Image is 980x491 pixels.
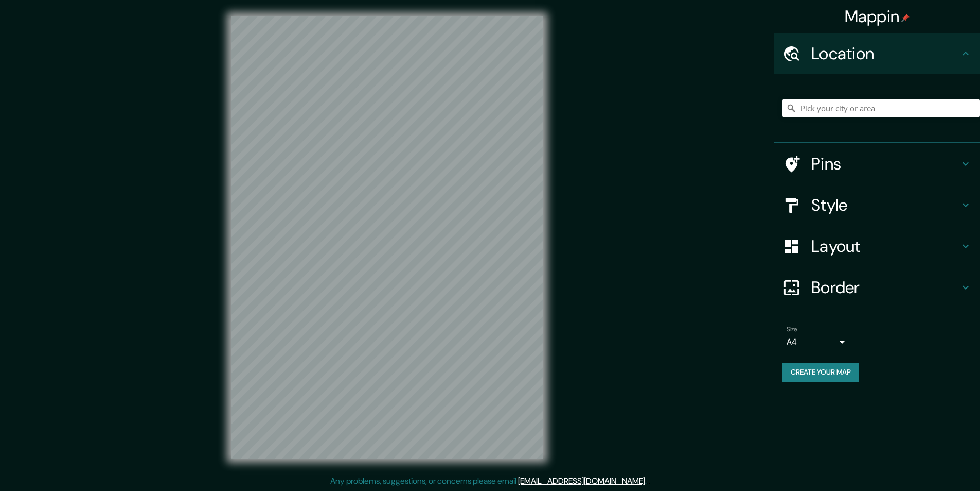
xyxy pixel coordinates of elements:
[811,277,959,298] h4: Border
[811,195,959,215] h4: Style
[811,154,959,174] h4: Pins
[231,16,543,459] canvas: Map
[845,6,910,27] h4: Mappin
[787,325,797,334] label: Size
[774,226,980,267] div: Layout
[787,334,848,350] div: A4
[774,33,980,74] div: Location
[774,143,980,184] div: Pins
[518,476,645,486] a: [EMAIL_ADDRESS][DOMAIN_NAME]
[811,236,959,257] h4: Layout
[782,99,980,117] input: Pick your city or area
[811,43,959,64] h4: Location
[648,475,650,487] div: .
[901,14,910,22] img: pin-icon.png
[647,475,648,487] div: .
[782,363,859,382] button: Create your map
[774,184,980,226] div: Style
[774,267,980,308] div: Border
[330,475,647,487] p: Any problems, suggestions, or concerns please email .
